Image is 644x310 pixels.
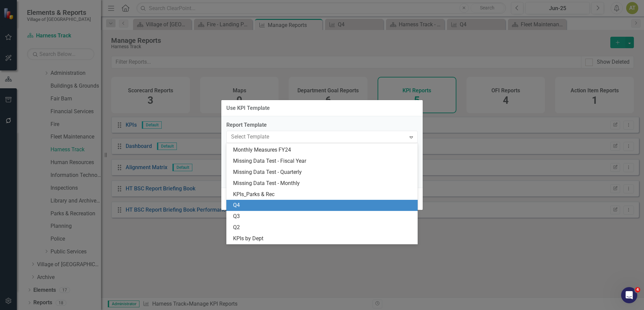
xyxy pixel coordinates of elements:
div: Monthly Measures FY24 [233,146,414,154]
div: KPIs_Parks & Rec [233,191,414,198]
div: Q4 [233,201,414,209]
div: Q2 [233,224,414,231]
div: KPIs by Dept [233,235,414,243]
div: Missing Data Test - Quarterly [233,168,414,176]
iframe: Intercom live chat [621,287,637,303]
div: Use KPI Template [226,105,270,111]
label: Report Template [226,121,418,129]
div: Missing Data Test - Monthly [233,180,414,187]
span: 4 [635,287,640,292]
div: Missing Data Test - Fiscal Year [233,157,414,165]
div: Q3 [233,213,414,220]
